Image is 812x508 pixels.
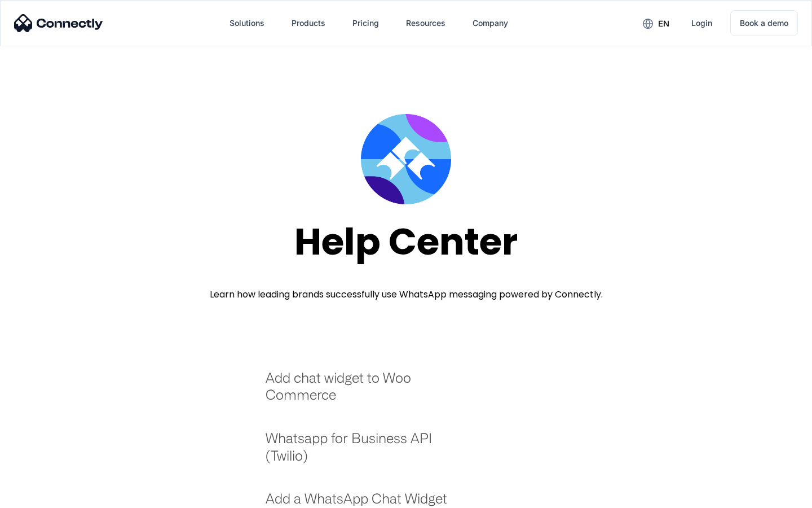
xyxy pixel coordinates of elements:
[406,15,445,31] div: Resources
[658,16,669,32] div: en
[292,15,325,31] div: Products
[294,221,518,262] div: Help Center
[473,15,508,31] div: Company
[682,10,721,37] a: Login
[730,10,798,36] a: Book a demo
[230,15,264,31] div: Solutions
[14,14,103,32] img: Connectly Logo
[266,369,462,415] a: Add chat widget to Woo Commerce
[343,10,388,37] a: Pricing
[691,15,712,31] div: Login
[266,430,462,475] a: Whatsapp for Business API (Twilio)
[23,488,68,504] ul: Language list
[11,488,68,504] aside: Language selected: English
[352,15,379,31] div: Pricing
[210,288,603,301] div: Learn how leading brands successfully use WhatsApp messaging powered by Connectly.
